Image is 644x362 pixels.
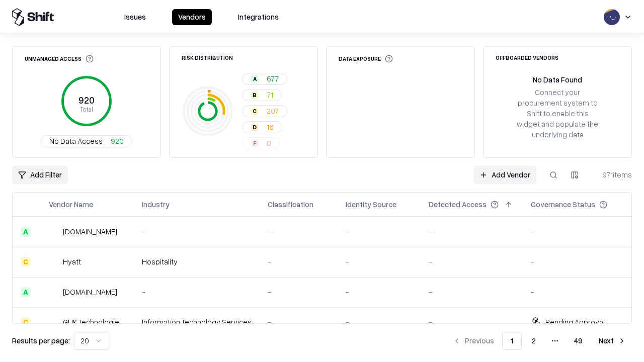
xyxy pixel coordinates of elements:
[346,317,413,327] div: -
[429,287,515,297] div: -
[12,335,70,346] p: Results per page:
[531,256,623,267] div: -
[496,55,558,60] div: Offboarded Vendors
[242,73,287,85] button: A677
[21,257,31,267] div: C
[267,73,279,84] span: 677
[251,75,259,83] div: A
[21,317,31,327] div: C
[21,227,31,237] div: A
[80,105,93,113] tspan: Total
[232,9,285,25] button: Integrations
[429,226,515,237] div: -
[251,123,259,131] div: D
[142,256,252,267] div: Hospitality
[346,226,413,237] div: -
[268,317,330,327] div: -
[242,105,287,117] button: C207
[473,166,536,184] a: Add Vendor
[49,199,93,210] div: Vendor Name
[593,332,632,350] button: Next
[346,287,413,297] div: -
[118,9,152,25] button: Issues
[49,287,59,297] img: primesec.co.il
[592,169,632,180] div: 971 items
[429,317,515,327] div: -
[267,122,274,132] span: 16
[142,317,252,327] div: Information Technology Services
[49,227,59,237] img: intrado.com
[339,55,393,63] div: Data Exposure
[182,55,233,60] div: Risk Distribution
[516,87,599,140] div: Connect your procurement system to Shift to enable this widget and populate the underlying data
[63,287,117,297] div: [DOMAIN_NAME]
[268,287,330,297] div: -
[429,256,515,267] div: -
[142,226,252,237] div: -
[346,199,396,210] div: Identity Source
[268,226,330,237] div: -
[63,256,81,267] div: Hyatt
[267,89,273,100] span: 71
[531,287,623,297] div: -
[251,91,259,99] div: B
[172,9,212,25] button: Vendors
[49,136,103,146] span: No Data Access
[25,55,94,63] div: Unmanaged Access
[21,287,31,297] div: A
[142,287,252,297] div: -
[242,121,282,133] button: D16
[49,257,59,267] img: Hyatt
[533,74,582,85] div: No Data Found
[142,199,170,210] div: Industry
[429,199,487,210] div: Detected Access
[531,226,623,237] div: -
[78,95,95,106] tspan: 920
[49,317,59,327] img: GHK Technologies Inc.
[268,199,313,210] div: Classification
[346,256,413,267] div: -
[502,332,522,350] button: 1
[63,317,126,327] div: GHK Technologies Inc.
[12,166,68,184] button: Add Filter
[447,332,632,350] nav: pagination
[268,256,330,267] div: -
[242,89,282,101] button: B71
[545,317,605,327] div: Pending Approval
[566,332,591,350] button: 49
[251,107,259,115] div: C
[63,226,117,237] div: [DOMAIN_NAME]
[111,136,124,146] span: 920
[41,135,132,147] button: No Data Access920
[531,199,595,210] div: Governance Status
[524,332,544,350] button: 2
[267,106,279,116] span: 207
